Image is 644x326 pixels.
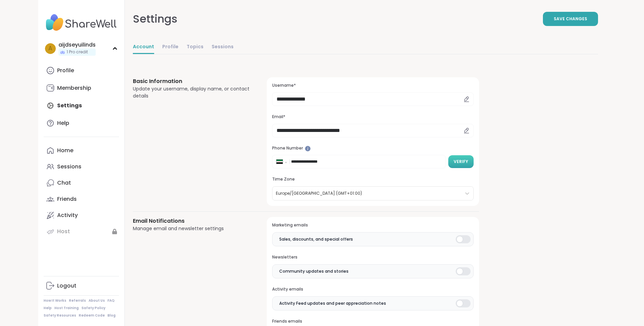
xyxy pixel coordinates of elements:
[44,62,119,79] a: Profile
[57,212,78,219] div: Activity
[57,67,74,74] div: Profile
[554,16,587,22] span: Save Changes
[44,80,119,96] a: Membership
[133,217,251,225] h3: Email Notifications
[79,313,105,318] a: Redeem Code
[272,83,473,88] h3: Username*
[305,146,311,152] iframe: Spotlight
[133,225,251,232] div: Manage email and newsletter settings
[57,195,77,203] div: Friends
[44,159,119,175] a: Sessions
[44,207,119,223] a: Activity
[272,222,473,228] h3: Marketing emails
[57,163,81,170] div: Sessions
[69,298,86,303] a: Referrals
[272,176,473,182] h3: Time Zone
[162,40,178,54] a: Profile
[272,145,473,151] h3: Phone Number
[44,298,66,303] a: How It Works
[454,159,468,165] span: Verify
[108,313,116,318] a: Blog
[57,119,69,127] div: Help
[133,40,154,54] a: Account
[133,11,177,27] div: Settings
[89,298,105,303] a: About Us
[44,175,119,191] a: Chat
[44,306,52,310] a: Help
[212,40,234,54] a: Sessions
[44,278,119,294] a: Logout
[44,142,119,159] a: Home
[57,147,73,154] div: Home
[279,236,353,242] span: Sales, discounts, and special offers
[58,41,96,49] div: aijdseyuilinds
[67,49,88,55] span: 1 Pro credit
[44,191,119,207] a: Friends
[54,306,79,310] a: Host Training
[44,11,119,34] img: ShareWell Nav Logo
[44,223,119,240] a: Host
[272,319,473,324] h3: Friends emails
[133,77,251,85] h3: Basic Information
[187,40,204,54] a: Topics
[57,228,70,235] div: Host
[272,254,473,260] h3: Newsletters
[543,12,598,26] button: Save Changes
[57,282,76,290] div: Logout
[57,179,71,187] div: Chat
[279,268,349,274] span: Community updates and stories
[57,84,91,92] div: Membership
[81,306,105,310] a: Safety Policy
[448,155,474,168] button: Verify
[133,85,251,100] div: Update your username, display name, or contact details
[272,114,473,120] h3: Email*
[272,287,473,292] h3: Activity emails
[48,44,52,53] span: a
[279,300,386,306] span: Activity Feed updates and peer appreciation notes
[108,298,115,303] a: FAQ
[44,313,76,318] a: Safety Resources
[44,115,119,131] a: Help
